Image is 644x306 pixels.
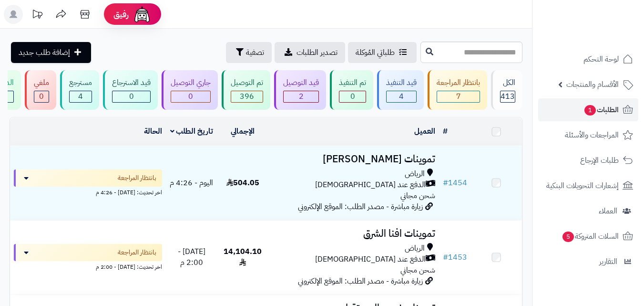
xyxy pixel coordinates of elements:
[375,70,426,110] a: قيد التنفيذ 4
[231,126,255,137] a: الإجمالي
[437,91,480,102] div: 7
[538,200,638,222] a: العملاء
[240,91,254,102] span: 396
[69,77,92,88] div: مسترجع
[170,177,213,189] span: اليوم - 4:26 م
[283,77,319,88] div: قيد التوصيل
[538,225,638,248] a: السلات المتروكة5
[220,70,272,110] a: تم التوصيل 396
[231,77,263,88] div: تم التوصيل
[272,70,328,110] a: قيد التوصيل 2
[70,91,92,102] div: 4
[129,91,134,102] span: 0
[272,154,435,165] h3: تموينات [PERSON_NAME]
[562,232,574,242] span: 5
[489,70,524,110] a: الكل413
[443,177,467,189] a: #1454
[133,5,152,24] img: ai-face.png
[231,91,263,102] div: 396
[118,248,156,257] span: بانتظار المراجعة
[414,126,435,137] a: العميل
[226,42,272,63] button: تصفية
[19,47,70,58] span: إضافة طلب جديد
[538,174,638,197] a: إشعارات التحويلات البنكية
[500,77,515,88] div: الكل
[400,264,435,276] span: شحن مجاني
[399,91,404,102] span: 4
[583,53,619,66] span: لوحة التحكم
[583,103,619,116] span: الطلبات
[170,126,214,137] a: تاريخ الطلب
[58,70,101,110] a: مسترجع 4
[275,42,345,63] a: تصدير الطلبات
[112,91,150,102] div: 0
[144,126,162,137] a: الحالة
[443,126,448,137] a: #
[538,149,638,172] a: طلبات الإرجاع
[443,252,448,263] span: #
[112,77,151,88] div: قيد الاسترجاع
[405,243,425,254] span: الرياض
[339,91,366,102] div: 0
[538,250,638,273] a: التقارير
[348,42,417,63] a: طلباتي المُوكلة
[298,201,423,212] span: زيارة مباشرة - مصدر الطلب: الموقع الإلكتروني
[23,70,58,110] a: ملغي 0
[584,105,596,116] span: 1
[565,128,619,142] span: المراجعات والأسئلة
[246,47,264,58] span: تصفية
[315,179,426,190] span: الدفع عند [DEMOGRAPHIC_DATA]
[39,91,44,102] span: 0
[118,173,156,183] span: بانتظار المراجعة
[443,177,448,189] span: #
[339,77,366,88] div: تم التنفيذ
[538,124,638,147] a: المراجعات والأسئلة
[599,204,617,218] span: العملاء
[272,228,435,239] h3: تموينات افنا الشرق
[14,187,162,197] div: اخر تحديث: [DATE] - 4:26 م
[188,91,193,102] span: 0
[34,77,49,88] div: ملغي
[546,179,619,192] span: إشعارات التحويلات البنكية
[437,77,480,88] div: بانتظار المراجعة
[400,190,435,201] span: شحن مجاني
[580,154,619,167] span: طلبات الإرجاع
[224,246,262,268] span: 14,104.10
[405,169,425,179] span: الرياض
[501,91,515,102] span: 413
[171,77,211,88] div: جاري التوصيل
[599,255,617,268] span: التقارير
[350,91,355,102] span: 0
[315,254,426,265] span: الدفع عند [DEMOGRAPHIC_DATA]
[296,47,337,58] span: تصدير الطلبات
[562,230,619,243] span: السلات المتروكة
[34,91,49,102] div: 0
[443,252,467,263] a: #1453
[178,246,205,268] span: [DATE] - 2:00 م
[456,91,461,102] span: 7
[538,48,638,71] a: لوحة التحكم
[25,5,49,26] a: تحديثات المنصة
[356,47,395,58] span: طلباتي المُوكلة
[426,70,489,110] a: بانتظار المراجعة 7
[78,91,83,102] span: 4
[284,91,318,102] div: 2
[113,9,129,20] span: رفيق
[298,275,423,287] span: زيارة مباشرة - مصدر الطلب: الموقع الإلكتروني
[11,42,91,63] a: إضافة طلب جديد
[160,70,220,110] a: جاري التوصيل 0
[566,78,619,91] span: الأقسام والمنتجات
[226,177,259,189] span: 504.05
[328,70,375,110] a: تم التنفيذ 0
[14,261,162,271] div: اخر تحديث: [DATE] - 2:00 م
[387,91,416,102] div: 4
[538,98,638,121] a: الطلبات1
[386,77,417,88] div: قيد التنفيذ
[299,91,304,102] span: 2
[101,70,160,110] a: قيد الاسترجاع 0
[171,91,210,102] div: 0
